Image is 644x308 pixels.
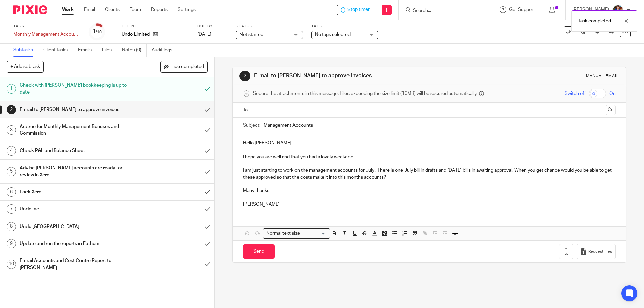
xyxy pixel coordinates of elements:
span: Secure the attachments in this message. Files exceeding the size limit (10MB) will be secured aut... [253,90,477,97]
div: 7 [7,204,16,214]
div: 1 [7,84,16,94]
a: Clients [105,6,120,13]
p: I hope you are well and that you had a lovely weekend. [243,153,615,160]
label: Task [13,24,80,29]
label: Client [122,24,189,29]
span: Request files [588,249,612,254]
a: Work [62,6,74,13]
div: 10 [7,260,16,269]
div: 1 [93,28,102,36]
h1: Lock Xero [20,187,136,197]
a: Audit logs [152,44,177,57]
span: Not started [239,32,263,37]
p: Task completed. [578,18,612,24]
input: Send [243,244,275,259]
a: Subtasks [13,44,38,57]
h1: Accrue for Monthly Management Bonuses and Commission [20,122,136,139]
img: Nicole.jpeg [612,5,623,15]
h1: Check with [PERSON_NAME] bookkeeping is up to date [20,80,136,98]
div: 4 [7,146,16,156]
div: Monthly Management Accounts - Undo [13,31,80,38]
h1: E-mail Accounts and Cost Centre Report to [PERSON_NAME] [20,256,136,273]
span: Hide completed [170,64,204,70]
a: Email [84,6,95,13]
label: Status [236,24,303,29]
div: 3 [7,125,16,135]
span: No tags selected [315,32,351,37]
button: + Add subtask [7,61,44,72]
a: Emails [78,44,97,57]
p: I am just starting to work on the management accounts for July . There is one July bill in drafts... [243,167,615,181]
span: Switch off [565,90,586,97]
div: 8 [7,222,16,231]
input: Search for option [302,230,326,237]
h1: E-mail to [PERSON_NAME] to approve invoices [254,72,444,79]
p: Undo Limited [122,31,150,38]
p: [PERSON_NAME] [243,201,615,208]
h1: Check P&L and Balance Sheet [20,146,136,156]
label: Due by [197,24,227,29]
div: Undo Limited - Monthly Management Accounts - Undo [337,5,373,15]
a: Client tasks [43,44,73,57]
small: /10 [96,30,102,34]
label: Subject: [243,122,260,129]
div: 9 [7,239,16,248]
a: Files [102,44,117,57]
h1: E-mail to [PERSON_NAME] to approve invoices [20,105,136,115]
h1: Update and run the reports in Fathom [20,239,136,249]
label: To: [243,107,250,113]
p: Many thanks [243,187,615,194]
h1: Undo Inc [20,204,136,214]
div: Search for option [263,228,330,239]
div: 2 [239,71,250,81]
button: Hide completed [160,61,208,72]
a: Team [130,6,141,13]
span: Normal text size [265,230,301,237]
button: Request files [577,244,615,259]
div: Manual email [586,73,619,79]
img: Pixie [13,5,47,14]
h1: Advise [PERSON_NAME] accounts are ready for review in Xero [20,163,136,180]
a: Notes (0) [122,44,147,57]
button: Cc [606,105,616,115]
a: Settings [178,6,196,13]
p: Hello [PERSON_NAME] [243,140,615,146]
span: [DATE] [197,32,211,37]
div: 6 [7,187,16,197]
span: On [609,90,616,97]
h1: Undo [GEOGRAPHIC_DATA] [20,222,136,232]
div: 5 [7,167,16,176]
div: 2 [7,105,16,114]
label: Tags [311,24,378,29]
a: Reports [151,6,168,13]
